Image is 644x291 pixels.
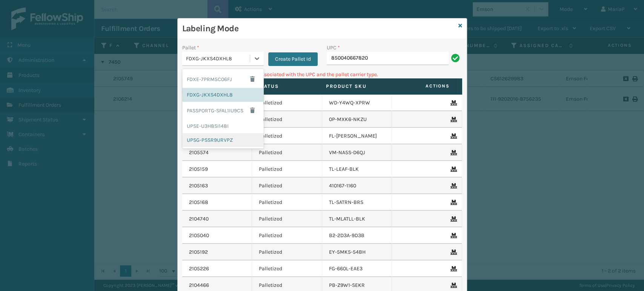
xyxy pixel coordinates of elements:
td: VM-NA5S-D6QJ [322,144,392,161]
div: PASSPORTG-SFAL1IU9CS [182,102,264,119]
label: Status [257,83,312,90]
i: Remove From Pallet [450,200,455,205]
a: 2105040 [189,232,209,239]
td: B2-2D3A-9D3B [322,227,392,244]
i: Remove From Pallet [450,183,455,188]
a: 2105168 [189,199,208,206]
td: Palletized [252,227,322,244]
td: Palletized [252,244,322,260]
td: Palletized [252,211,322,227]
td: Palletized [252,178,322,194]
div: FDXE-7PRM5C06FJ [182,70,264,88]
a: 2104466 [189,282,209,289]
td: 0P-MXK6-NKZU [322,111,392,128]
i: Remove From Pallet [450,150,455,155]
label: Pallet [182,44,199,52]
td: Palletized [252,128,322,144]
a: 2105163 [189,182,208,190]
div: FDXG-JKXS4DXHL8 [186,55,251,63]
td: Palletized [252,260,322,277]
i: Remove From Pallet [450,216,455,222]
td: FG-660L-EAE3 [322,260,392,277]
td: TL-SATRN-BRS [322,194,392,211]
h3: Labeling Mode [182,23,455,34]
div: UPSE-U3H8SI148I [182,119,264,133]
a: 2105226 [189,265,209,273]
i: Remove From Pallet [450,100,455,106]
i: Remove From Pallet [450,167,455,172]
a: 2105159 [189,165,208,173]
a: 2105574 [189,149,209,156]
label: UPC [327,44,340,52]
div: FDXG-JKXS4DXHL8 [182,88,264,102]
span: Actions [390,80,454,92]
label: Product SKU [326,83,381,90]
td: TL-MLATLL-BLK [322,211,392,227]
td: Palletized [252,144,322,161]
i: Remove From Pallet [450,233,455,238]
td: 410167-1160 [322,178,392,194]
td: Palletized [252,111,322,128]
i: Remove From Pallet [450,133,455,139]
button: Create Pallet Id [268,52,318,66]
i: Remove From Pallet [450,117,455,122]
i: Remove From Pallet [450,250,455,255]
td: Palletized [252,95,322,111]
td: TL-LEAF-BLK [322,161,392,178]
i: Remove From Pallet [450,283,455,288]
td: EY-5MK5-54BH [322,244,392,260]
div: UPSG-PSSR9URVPZ [182,133,264,147]
td: FL-[PERSON_NAME] [322,128,392,144]
a: 2105192 [189,248,208,256]
td: Palletized [252,194,322,211]
td: Palletized [252,161,322,178]
p: Can't find any fulfillment orders associated with the UPC and the pallet carrier type. [182,70,462,78]
i: Remove From Pallet [450,266,455,271]
td: WD-Y4WQ-XPRW [322,95,392,111]
a: 2104740 [189,215,209,223]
